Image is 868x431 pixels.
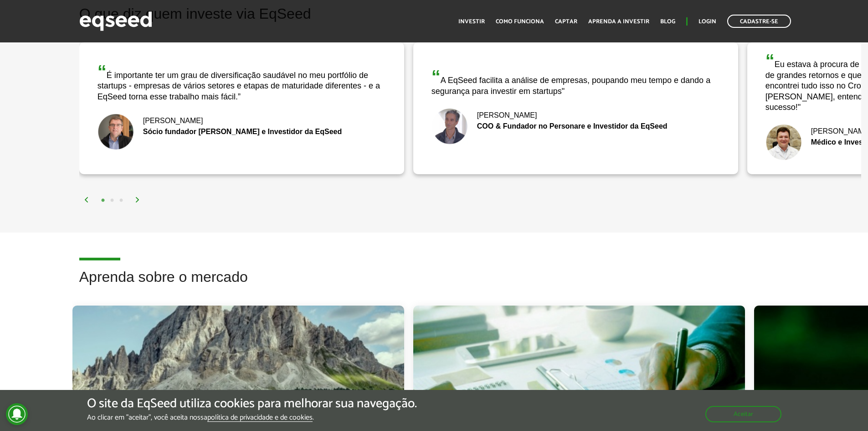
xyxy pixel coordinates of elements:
span: “ [765,51,775,71]
span: “ [431,67,441,87]
div: [PERSON_NAME] [98,117,386,125]
img: EqSeed [79,9,152,33]
button: 3 of 2 [117,196,126,205]
a: Investir [458,19,485,25]
button: 1 of 2 [98,196,108,205]
a: política de privacidade e de cookies [207,414,313,422]
button: Aceitar [705,406,781,422]
a: Captar [555,19,577,25]
a: Login [699,19,716,25]
img: arrow%20left.svg [84,197,89,203]
div: [PERSON_NAME] [431,112,720,119]
img: Fernando De Marco [765,124,802,161]
img: Bruno Rodrigues [431,108,468,145]
a: Cadastre-se [727,15,791,28]
button: 2 of 2 [108,196,117,205]
a: Como funciona [496,19,544,25]
h5: O site da EqSeed utiliza cookies para melhorar sua navegação. [87,397,417,411]
div: COO & Fundador no Personare e Investidor da EqSeed [431,123,720,130]
img: arrow%20right.svg [135,197,140,203]
span: “ [98,62,107,82]
div: A EqSeed facilita a análise de empresas, poupando meu tempo e dando a segurança para investir em ... [431,68,720,97]
h2: Aprenda sobre o mercado [79,269,861,299]
a: Aprenda a investir [588,19,649,25]
div: Sócio fundador [PERSON_NAME] e Investidor da EqSeed [98,128,386,135]
div: É importante ter um grau de diversificação saudável no meu portfólio de startups - empresas de vá... [98,62,386,102]
p: Ao clicar em "aceitar", você aceita nossa . [87,413,417,422]
img: Nick Johnston [98,114,134,150]
a: Blog [660,19,675,25]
